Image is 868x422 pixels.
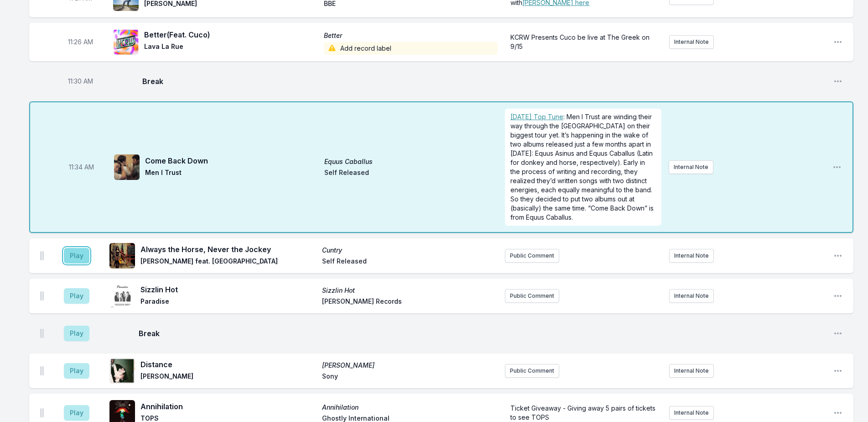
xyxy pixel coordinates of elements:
button: Internal Note [669,364,714,378]
span: Timestamp [69,163,94,172]
button: Public Comment [505,289,559,303]
button: Internal Note [669,35,714,49]
button: Open playlist item options [833,366,842,375]
button: Internal Note [669,160,713,174]
span: : Men I Trust are winding their way through the [GEOGRAPHIC_DATA] on their biggest tour yet. It’s... [510,113,655,221]
img: Drag Handle [40,291,44,301]
span: [PERSON_NAME] feat. [GEOGRAPHIC_DATA] [140,257,317,268]
span: Distance [140,359,317,370]
button: Open playlist item options [833,37,842,47]
button: Play [64,363,89,379]
span: Better (Feat. Cuco) [144,29,318,40]
span: Sizzlin Hot [322,286,498,295]
span: Self Released [322,257,498,268]
span: [PERSON_NAME] [322,361,498,370]
span: Equus Caballus [324,157,498,166]
span: KCRW Presents Cuco be live at The Greek on 9/15 [510,33,651,50]
img: Sizzlin Hot [109,283,135,309]
span: Men I Trust [145,168,319,179]
img: Equus Caballus [114,154,140,180]
button: Open playlist item options [833,408,842,417]
span: Always the Horse, Never the Jockey [140,244,317,255]
img: Drag Handle [40,408,44,417]
span: Annihilation [322,403,498,412]
span: Self Released [324,168,498,179]
img: Drag Handle [40,251,44,260]
span: Add record label [324,42,498,55]
img: Dawn [109,358,135,384]
button: Play [64,288,89,304]
span: [PERSON_NAME] [140,372,317,383]
span: Ticket Giveaway - Giving away 5 pairs of tickets to see TOPS [510,404,657,421]
span: Sizzlin Hot [140,284,317,295]
button: Public Comment [505,364,559,378]
span: Better [324,31,498,40]
button: Open playlist item options [833,77,842,86]
span: Break [142,76,826,87]
span: Timestamp [68,37,93,47]
button: Play [64,326,89,341]
img: Better [113,29,139,55]
span: Break [139,328,826,339]
span: Lava La Rue [144,42,318,55]
span: Annihilation [140,401,317,412]
a: [DATE] Top Tune [510,113,563,121]
span: Timestamp [68,77,93,86]
img: Cuntry [109,243,135,269]
button: Open playlist item options [833,329,842,338]
img: Drag Handle [40,366,44,375]
span: [PERSON_NAME] Records [322,297,498,308]
button: Open playlist item options [833,251,842,260]
button: Play [64,248,89,264]
span: Come Back Down [145,155,319,166]
span: Paradise [140,297,317,308]
img: Drag Handle [40,329,44,338]
button: Play [64,405,89,421]
button: Public Comment [505,249,559,263]
button: Internal Note [669,406,714,420]
button: Internal Note [669,249,714,263]
button: Internal Note [669,289,714,303]
span: Cuntry [322,246,498,255]
button: Open playlist item options [833,291,842,301]
button: Open playlist item options [832,163,842,172]
span: Sony [322,372,498,383]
